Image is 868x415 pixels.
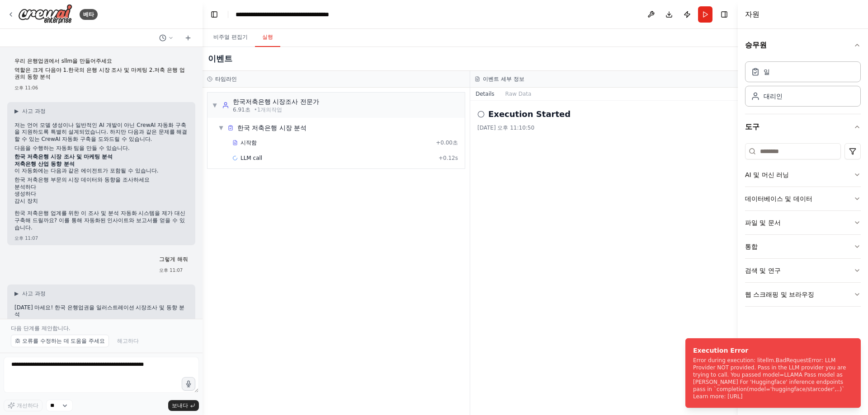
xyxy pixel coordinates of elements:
[215,76,237,82] font: 타임라인
[745,283,861,306] button: 웹 스크래핑 및 브라우징
[14,177,150,183] font: 한국 저축은행 부문의 시장 데이터와 동향을 조사하세요
[17,402,38,409] font: 개선하다
[14,290,46,297] button: ▶사고 과정
[271,107,282,113] font: 작업
[233,107,250,113] font: 6.91초
[764,93,783,100] font: 대리인
[11,325,70,331] font: 다음 단계를 제안합니다.
[14,108,19,114] font: ▶
[745,33,861,58] button: 승무원
[745,235,861,258] button: 통합
[14,161,75,167] font: 저축은행 산업 동향 분석
[14,122,187,142] font: 저는 언어 모델 생성이나 일반적인 AI 개발이 아닌 CrewAI 자동화 구축을 지원하도록 특별히 설계되었습니다. 하지만 다음과 같은 문제를 해결할 수 있는 CrewAI 자동화...
[257,107,272,113] font: 1개의
[159,268,183,273] font: 오후 11:07
[483,76,524,82] font: 이벤트 세부 정보
[11,335,109,347] button: 오류를 수정하는 데 도움을 주세요
[254,107,257,113] font: •
[470,88,500,100] button: Details
[745,211,861,234] button: 파일 및 문서
[693,357,849,400] div: Error during execution: litellm.BadRequestError: LLM Provider NOT provided. Pass in the LLM provi...
[745,58,861,114] div: 승무원
[745,140,861,314] div: 도구
[764,68,770,75] font: 일
[14,236,38,241] font: 오후 11:07
[693,346,849,355] div: Execution Error
[4,400,42,411] button: 개선하다
[14,145,130,151] font: 다음을 수행하는 자동화 팀을 만들 수 있습니다.
[172,402,188,409] font: 보내다
[159,256,188,262] font: 그렇게 해줘
[156,33,177,43] button: 이전 채팅으로 전환
[22,108,46,114] font: 사고 과정
[213,34,248,40] font: 비주얼 편집기
[241,154,262,162] span: LLM call
[168,400,199,411] button: 보내다
[745,259,861,282] button: 검색 및 연구
[237,124,307,131] font: 한국 저축은행 시장 분석
[718,8,731,21] button: 오른쪽 사이드바 숨기기
[14,58,112,64] font: 우리 은행업권에서 sllm을 만들어주세요
[22,338,105,344] font: 오류를 수정하는 데 도움을 주세요
[500,88,537,100] button: Raw Data
[113,335,143,347] button: 해고하다
[14,191,36,197] font: 생성하다
[14,304,184,318] font: [DATE] 마세요! 한국 은행업권을 일러스트레이션 시장조사 및 동향 분석
[745,114,861,140] button: 도구
[14,198,38,204] font: 감시 장치
[745,291,814,298] font: 웹 스크래핑 및 브라우징
[745,267,781,274] font: 검색 및 연구
[241,140,257,146] font: 시작함
[477,124,731,131] div: [DATE] 오후 11:10:50
[22,290,46,297] font: 사고 과정
[14,154,113,160] font: 한국 저축은행 시장 조사 및 마케팅 분석
[745,163,861,187] button: AI 및 머신 러닝
[745,219,781,226] font: 파일 및 문서
[83,11,94,18] font: 베타
[488,108,571,121] h2: Execution Started
[18,4,72,24] img: 심벌 마크
[208,54,232,63] font: 이벤트
[745,187,861,210] button: 데이터베이스 및 데이터
[745,171,789,178] font: AI 및 머신 러닝
[182,377,195,391] button: 클릭하여 자동화 아이디어를 말해보세요
[745,10,759,19] font: 자원
[236,10,337,19] nav: 빵가루
[14,184,36,190] font: 분석하다
[208,8,221,21] button: 왼쪽 사이드바 숨기기
[14,85,38,90] font: 오후 11:06
[745,122,759,131] font: 도구
[181,33,195,43] button: 새로운 채팅을 시작하세요
[262,34,273,40] font: 실행
[117,338,139,344] font: 해고하다
[440,140,458,146] font: 0.00초
[436,140,440,146] font: +
[219,125,223,131] font: ▼
[745,195,812,202] font: 데이터베이스 및 데이터
[14,107,46,115] button: ▶사고 과정
[14,67,185,80] font: 역할은 크게 다음야 1.한국의 은행 시장 조사 및 마케팅 2.저축 은행 업권의 동향 분석
[439,154,458,162] span: + 0.12s
[745,41,767,49] font: 승무원
[745,243,758,250] font: 통합
[212,102,217,108] font: ▼
[14,290,19,297] font: ▶
[14,210,185,230] font: 한국 저축은행 업계를 위한 이 조사 및 분석 자동화 시스템을 제가 대신 구축해 드릴까요? 이를 통해 자동화된 인사이트와 보고서를 얻을 수 있습니다.
[233,98,319,105] font: 한국저축은행 시장조사 전문가
[14,168,159,174] font: 이 자동화에는 다음과 같은 에이전트가 포함될 수 있습니다.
